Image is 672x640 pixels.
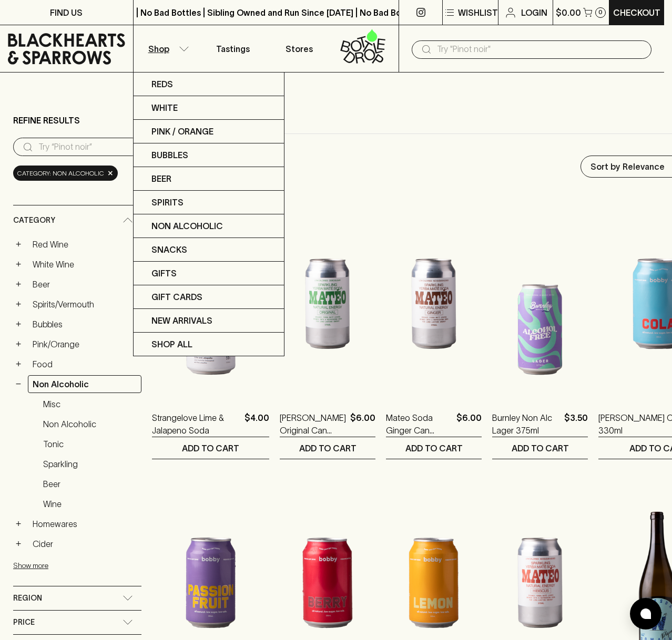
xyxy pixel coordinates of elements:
p: Reds [151,78,173,90]
a: Reds [134,73,284,96]
a: Gift Cards [134,285,284,309]
a: Pink / Orange [134,120,284,143]
p: Pink / Orange [151,125,213,138]
a: Non Alcoholic [134,214,284,238]
a: SHOP ALL [134,333,284,356]
p: Beer [151,172,171,185]
p: Non Alcoholic [151,220,223,232]
p: Snacks [151,243,187,256]
a: Spirits [134,191,284,214]
a: Bubbles [134,143,284,167]
p: Bubbles [151,149,188,161]
p: Gifts [151,267,177,280]
p: Spirits [151,196,184,209]
a: Gifts [134,262,284,285]
img: bubble-icon [640,608,651,619]
p: Gift Cards [151,291,202,303]
a: New Arrivals [134,309,284,333]
p: New Arrivals [151,314,212,327]
p: SHOP ALL [151,338,192,350]
a: Snacks [134,238,284,262]
p: White [151,101,178,114]
a: Beer [134,167,284,191]
a: White [134,96,284,120]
